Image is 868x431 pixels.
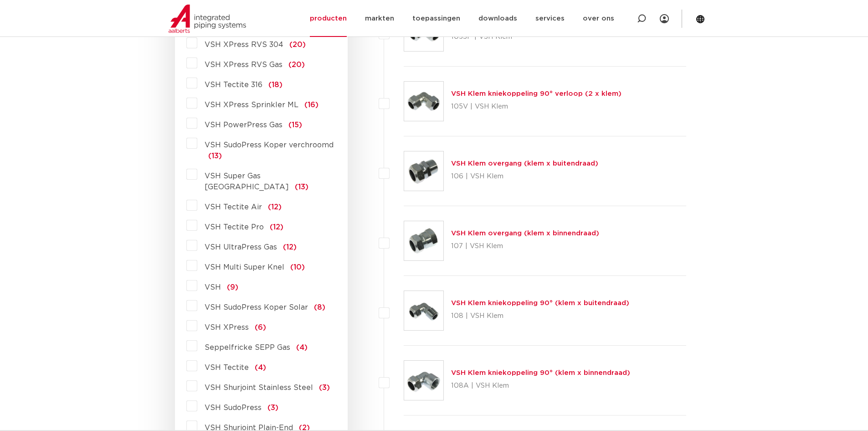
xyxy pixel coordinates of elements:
[205,324,249,331] span: VSH XPress
[205,223,264,231] span: VSH Tectite Pro
[295,183,308,191] span: (13)
[288,121,302,129] span: (15)
[205,384,313,391] span: VSH Shurjoint Stainless Steel
[268,203,282,211] span: (12)
[451,99,621,114] p: 105V | VSH Klem
[404,291,443,330] img: Thumbnail for VSH Klem kniekoppeling 90° (klem x buitendraad)
[404,361,443,400] img: Thumbnail for VSH Klem kniekoppeling 90° (klem x binnendraad)
[205,101,298,109] span: VSH XPress Sprinkler ML
[205,81,262,88] span: VSH Tectite 316
[319,384,330,391] span: (3)
[404,82,443,121] img: Thumbnail for VSH Klem kniekoppeling 90° verloop (2 x klem)
[451,169,598,184] p: 106 | VSH Klem
[451,369,630,376] a: VSH Klem kniekoppeling 90° (klem x binnendraad)
[227,284,238,291] span: (9)
[255,324,266,331] span: (6)
[451,239,599,254] p: 107 | VSH Klem
[404,221,443,260] img: Thumbnail for VSH Klem overgang (klem x binnendraad)
[451,300,629,306] a: VSH Klem kniekoppeling 90° (klem x buitendraad)
[296,344,308,351] span: (4)
[205,264,284,271] span: VSH Multi Super Knel
[205,61,282,68] span: VSH XPress RVS Gas
[208,152,222,160] span: (13)
[283,244,297,251] span: (12)
[288,61,305,68] span: (20)
[404,151,443,191] img: Thumbnail for VSH Klem overgang (klem x buitendraad)
[304,101,318,109] span: (16)
[205,121,282,129] span: VSH PowerPress Gas
[451,230,599,237] a: VSH Klem overgang (klem x binnendraad)
[205,344,290,351] span: Seppelfricke SEPP Gas
[205,203,262,211] span: VSH Tectite Air
[267,404,278,411] span: (3)
[290,264,305,271] span: (10)
[205,404,262,411] span: VSH SudoPress
[205,172,289,191] span: VSH Super Gas [GEOGRAPHIC_DATA]
[205,41,283,48] span: VSH XPress RVS 304
[205,244,277,251] span: VSH UltraPress Gas
[268,81,282,88] span: (18)
[205,141,334,149] span: VSH SudoPress Koper verchroomd
[451,30,647,44] p: 105SP | VSH Klem
[255,364,266,371] span: (4)
[314,304,325,311] span: (8)
[451,90,621,97] a: VSH Klem kniekoppeling 90° verloop (2 x klem)
[451,309,629,323] p: 108 | VSH Klem
[451,379,630,393] p: 108A | VSH Klem
[289,41,306,48] span: (20)
[205,284,221,291] span: VSH
[270,223,283,231] span: (12)
[205,304,308,311] span: VSH SudoPress Koper Solar
[205,364,249,371] span: VSH Tectite
[451,160,598,167] a: VSH Klem overgang (klem x buitendraad)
